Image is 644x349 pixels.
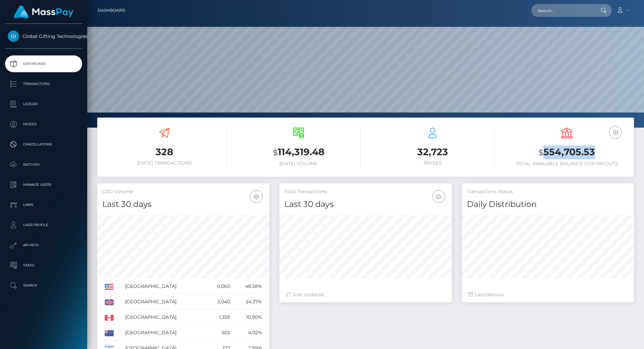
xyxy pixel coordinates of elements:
[102,188,264,195] h5: USD Volume
[5,217,82,233] a: User Profile
[105,284,114,290] img: US.png
[5,197,82,213] a: Links
[8,220,79,230] p: User Profile
[467,199,629,210] h4: Daily Distribution
[232,310,264,325] td: 10.90%
[5,33,82,39] span: Global Gifting Technologies Inc
[206,310,232,325] td: 1,359
[102,199,264,210] h4: Last 30 days
[5,116,82,133] a: Payees
[14,5,73,18] img: MassPay Logo
[5,96,82,113] a: Ledger
[232,294,264,310] td: 24.37%
[5,277,82,294] a: Search
[236,161,361,167] h6: [DATE] Volume
[8,180,79,190] p: Manage Users
[206,294,232,310] td: 3,040
[5,156,82,173] a: Batches
[8,240,79,250] p: API Keys
[5,136,82,153] a: Cancellations
[8,79,79,89] p: Transactions
[505,161,629,167] h6: Total Available Balance for Payouts
[123,310,206,325] td: [GEOGRAPHIC_DATA]
[531,4,594,17] input: Search...
[123,325,206,341] td: [GEOGRAPHIC_DATA]
[8,260,79,270] p: Taxes
[539,148,543,157] small: $
[284,199,446,210] h4: Last 30 days
[485,292,490,298] span: 24
[105,330,114,336] img: AU.png
[123,279,206,294] td: [GEOGRAPHIC_DATA]
[371,160,495,166] h6: Payees
[232,325,264,341] td: 4.02%
[467,188,629,195] h5: Transactions Status
[102,145,226,159] h3: 328
[8,31,19,42] img: Global Gifting Technologies Inc
[98,3,125,17] a: Dashboard
[236,145,361,159] h3: 114,319.48
[8,139,79,149] p: Cancellations
[102,160,226,166] h6: [DATE] Transactions
[123,294,206,310] td: [GEOGRAPHIC_DATA]
[5,176,82,193] a: Manage Users
[505,145,629,159] h3: 554,705.53
[284,188,446,195] h5: Total Transactions
[8,99,79,109] p: Ledger
[286,291,445,298] div: Just Updated
[5,55,82,72] a: Dashboard
[105,299,114,305] img: GB.png
[469,291,627,298] div: Last hours
[5,257,82,274] a: Taxes
[8,200,79,210] p: Links
[8,160,79,170] p: Batches
[371,145,495,159] h3: 32,723
[232,279,264,294] td: 48.58%
[8,280,79,291] p: Search
[5,237,82,254] a: API Keys
[273,148,278,157] small: $
[206,279,232,294] td: 6,060
[206,325,232,341] td: 502
[8,59,79,69] p: Dashboard
[5,76,82,92] a: Transactions
[8,119,79,129] p: Payees
[105,315,114,321] img: CA.png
